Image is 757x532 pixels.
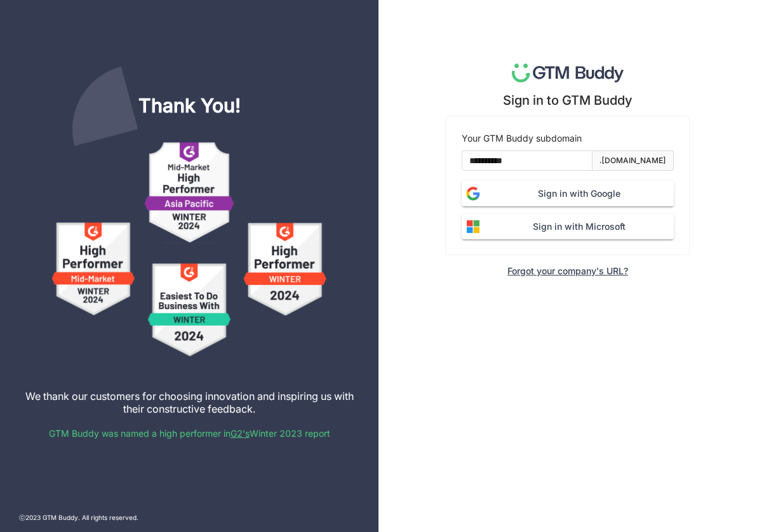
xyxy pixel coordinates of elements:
span: Sign in with Microsoft [485,220,674,234]
button: Sign in with Google [462,181,674,206]
img: google_logo.png [462,182,485,205]
div: Sign in to GTM Buddy [503,93,633,108]
img: microsoft.svg [462,215,485,238]
img: logo [512,63,624,83]
a: G2's [231,428,250,439]
div: Your GTM Buddy subdomain [462,131,674,145]
button: Sign in with Microsoft [462,214,674,239]
span: Sign in with Google [485,187,674,201]
div: Forgot your company's URL? [507,265,628,276]
div: .[DOMAIN_NAME] [600,155,666,167]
